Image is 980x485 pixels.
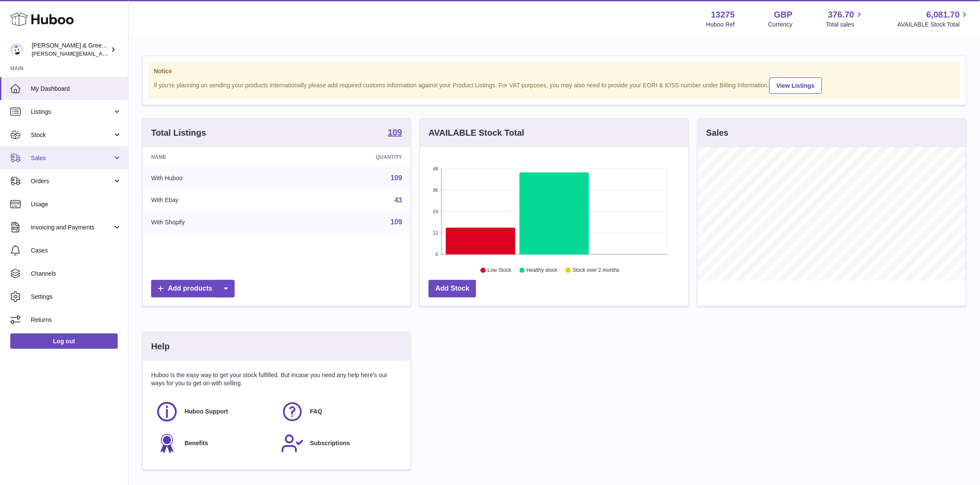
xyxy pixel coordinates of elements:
span: Returns [31,316,122,324]
th: Name [143,147,287,167]
strong: 109 [388,128,402,137]
a: 6,081.70 AVAILABLE Stock Total [897,9,970,29]
strong: GBP [774,9,792,21]
a: FAQ [281,400,398,423]
text: 0 [436,252,438,257]
span: Usage [31,200,122,208]
th: Quantity [287,147,411,167]
text: Stock over 2 months [573,268,620,274]
span: FAQ [310,408,322,416]
a: Huboo Support [155,400,272,423]
a: 109 [388,128,402,138]
span: 376.70 [828,9,854,21]
div: Huboo Ref [706,21,735,29]
a: View Listings [769,77,822,94]
text: 12 [433,230,438,235]
text: 24 [433,209,438,214]
td: With Shopify [143,211,287,233]
span: Subscriptions [310,439,350,447]
strong: Notice [154,67,955,75]
a: 376.70 Total sales [826,9,864,29]
span: Settings [31,293,122,301]
span: 6,081.70 [926,9,960,21]
h3: Total Listings [151,127,206,139]
span: Orders [31,177,113,185]
text: 36 [433,187,438,193]
span: AVAILABLE Stock Total [897,21,970,29]
text: Low Stock [488,268,512,274]
div: If you're planning on sending your products internationally please add required customs informati... [154,76,955,94]
span: Sales [31,154,113,162]
span: Benefits [185,439,208,447]
a: Subscriptions [281,432,398,455]
span: [PERSON_NAME][EMAIL_ADDRESS][DOMAIN_NAME] [32,50,172,57]
div: [PERSON_NAME] & Green Ltd [32,42,109,58]
span: Total sales [826,21,864,29]
td: With Huboo [143,167,287,189]
a: 109 [391,174,402,182]
strong: 13275 [711,9,735,21]
span: Stock [31,131,113,139]
a: Add Stock [429,280,476,298]
text: Healthy stock [527,268,558,274]
span: Invoicing and Payments [31,223,113,232]
a: Log out [10,333,118,349]
h3: AVAILABLE Stock Total [429,127,524,139]
span: Huboo Support [185,408,228,416]
h3: Help [151,341,170,352]
span: Channels [31,270,122,278]
h3: Sales [706,127,729,139]
text: 48 [433,166,438,171]
span: Listings [31,108,113,116]
a: 109 [391,218,402,226]
div: Currency [769,21,793,29]
a: 43 [395,196,402,204]
a: Benefits [155,432,272,455]
span: Cases [31,247,122,255]
a: Add products [151,280,235,298]
img: ellen@bluebadgecompany.co.uk [10,43,23,56]
p: Huboo is the easy way to get your stock fulfilled. But incase you need any help here's our ways f... [151,371,402,387]
span: My Dashboard [31,85,122,93]
td: With Ebay [143,189,287,211]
